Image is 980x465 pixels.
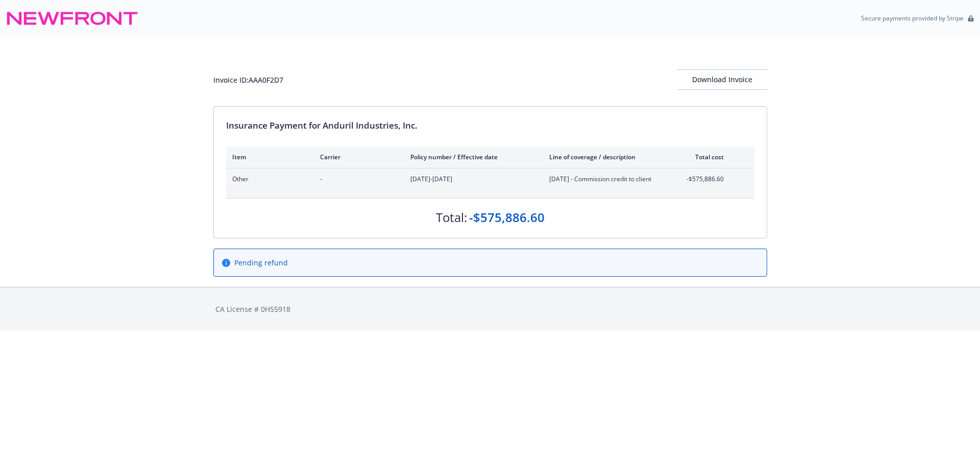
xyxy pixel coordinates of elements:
[685,175,724,184] span: -$575,886.60
[232,153,304,161] div: Item
[226,119,754,132] div: Insurance Payment for Anduril Industries, Inc.
[410,175,533,184] span: [DATE]-[DATE]
[320,153,394,161] div: Carrier
[678,70,767,89] div: Download Invoice
[549,153,669,161] div: Line of coverage / description
[549,175,669,184] span: [DATE] - Commission credit to client
[320,175,394,184] span: -
[215,304,765,314] div: CA License # 0H55918
[410,153,533,161] div: Policy number / Effective date
[861,14,964,22] p: Secure payments provided by Stripe
[678,69,767,90] button: Download Invoice
[469,209,545,226] div: -$575,886.60
[436,209,467,226] div: Total:
[213,75,283,85] div: Invoice ID: AAA0F2D7
[226,168,754,198] div: Other-[DATE]-[DATE][DATE] - Commission credit to client-$575,886.60expand content
[232,175,304,184] span: Other
[685,153,724,161] div: Total cost
[234,257,288,268] span: Pending refund
[732,175,748,191] button: expand content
